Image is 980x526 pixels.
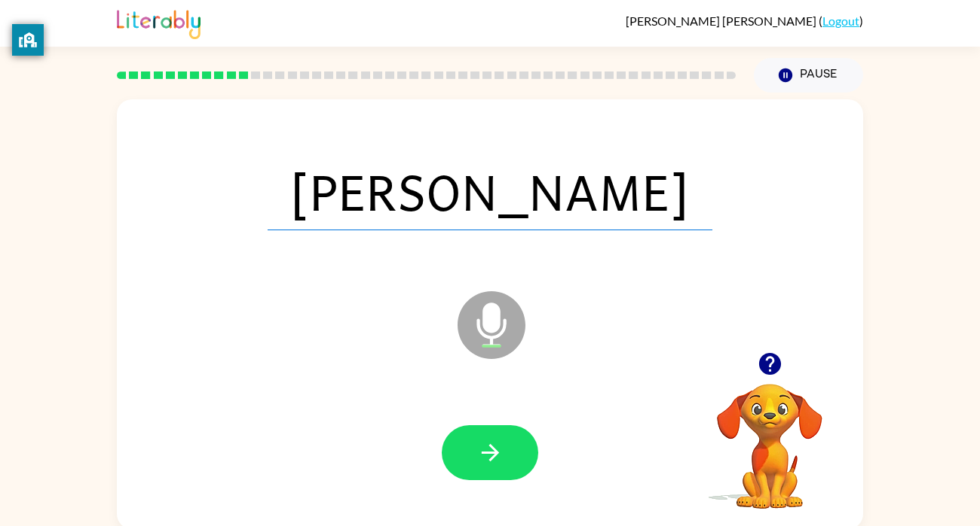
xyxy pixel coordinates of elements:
div: ( ) [626,14,863,28]
img: Literably [117,6,201,39]
button: Pause [754,58,863,93]
a: Logout [822,14,859,28]
span: [PERSON_NAME] [268,152,712,230]
button: privacy banner [12,24,44,56]
span: [PERSON_NAME] [PERSON_NAME] [626,14,819,28]
video: Your browser must support playing .mp4 files to use Literably. Please try using another browser. [694,360,845,511]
